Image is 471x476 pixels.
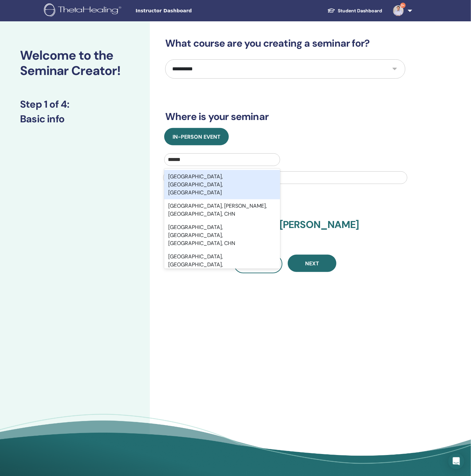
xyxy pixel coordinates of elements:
[165,204,405,216] h3: Confirm your details
[400,3,406,8] span: 9+
[136,7,235,14] span: Instructor Dashboard
[164,250,280,279] div: [GEOGRAPHIC_DATA], [GEOGRAPHIC_DATA], [GEOGRAPHIC_DATA]
[44,3,124,18] img: logo.png
[164,128,229,145] button: In-Person Event
[448,453,464,469] div: Open Intercom Messenger
[165,111,405,123] h3: Where is your seminar
[393,5,404,16] img: default.jpg
[305,260,319,267] span: Next
[20,98,130,110] h3: Step 1 of 4 :
[322,5,388,17] a: Student Dashboard
[164,221,280,250] div: [GEOGRAPHIC_DATA], [GEOGRAPHIC_DATA], [GEOGRAPHIC_DATA], CHN
[20,48,130,78] h2: Welcome to the Seminar Creator!
[173,133,221,140] span: In-Person Event
[164,199,280,221] div: [GEOGRAPHIC_DATA], [PERSON_NAME], [GEOGRAPHIC_DATA], CHN
[165,219,405,239] h3: Planes of Existence with [PERSON_NAME]
[288,255,336,272] button: Next
[164,170,280,199] div: [GEOGRAPHIC_DATA], [GEOGRAPHIC_DATA], [GEOGRAPHIC_DATA]
[20,113,130,125] h3: Basic info
[165,37,405,49] h3: What course are you creating a seminar for?
[327,8,335,13] img: graduation-cap-white.svg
